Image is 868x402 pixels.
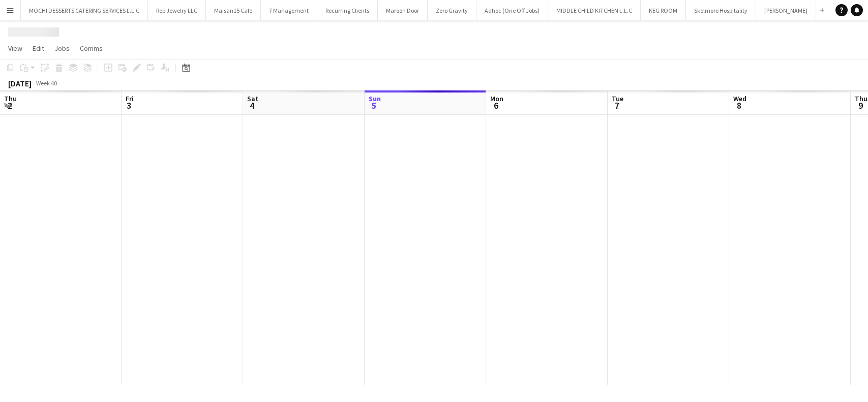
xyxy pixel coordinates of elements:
[246,100,258,111] span: 4
[50,42,74,55] a: Jobs
[34,79,59,87] span: Week 40
[124,100,134,111] span: 3
[80,44,103,53] span: Comms
[548,1,641,20] button: MIDDLE CHILD KITCHEN L.L.C
[126,94,134,103] span: Fri
[367,100,381,111] span: 5
[612,94,623,103] span: Tue
[428,1,476,20] button: Zero Gravity
[369,94,381,103] span: Sun
[686,1,756,20] button: Skelmore Hospitality
[54,44,70,53] span: Jobs
[247,94,258,103] span: Sat
[8,78,32,88] div: [DATE]
[610,100,623,111] span: 7
[853,100,867,111] span: 9
[206,1,261,20] button: Maisan15 Cafe
[8,44,22,53] span: View
[733,94,746,103] span: Wed
[490,94,503,103] span: Mon
[33,44,44,53] span: Edit
[732,100,746,111] span: 8
[641,1,686,20] button: KEG ROOM
[4,94,17,103] span: Thu
[317,1,378,20] button: Recurring Clients
[489,100,503,111] span: 6
[378,1,428,20] button: Maroon Door
[476,1,548,20] button: Adhoc (One Off Jobs)
[21,1,148,20] button: MOCHI DESSERTS CATERING SERVICES L.L.C
[3,100,17,111] span: 2
[261,1,317,20] button: 7 Management
[148,1,206,20] button: Rep Jewelry LLC
[756,1,816,20] button: [PERSON_NAME]
[855,94,867,103] span: Thu
[4,42,26,55] a: View
[28,42,48,55] a: Edit
[76,42,107,55] a: Comms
